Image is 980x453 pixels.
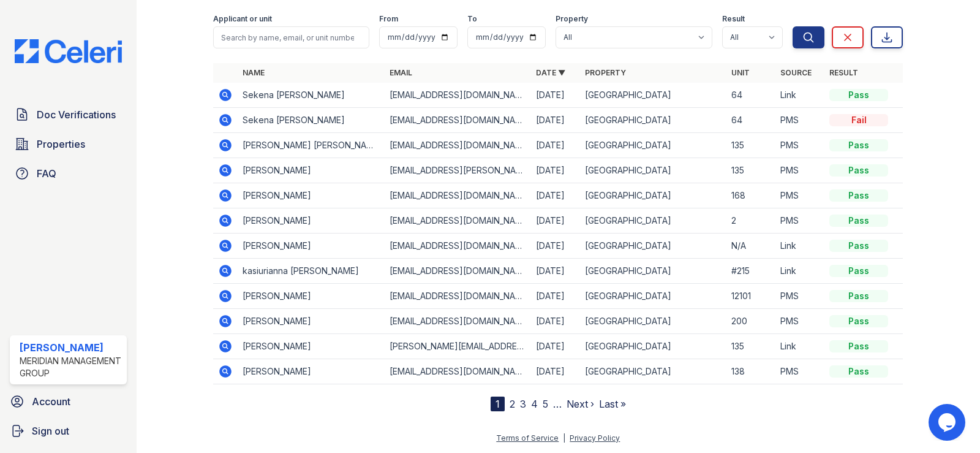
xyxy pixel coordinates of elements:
[531,259,580,284] td: [DATE]
[580,259,726,284] td: [GEOGRAPHIC_DATA]
[531,234,580,259] td: [DATE]
[580,334,726,359] td: [GEOGRAPHIC_DATA]
[5,39,132,63] img: CE_Logo_Blue-a8612792a0a2168367f1c8372b55b34899dd931a85d93a1a3d3e32e68fde9ad4.png
[238,334,384,359] td: [PERSON_NAME]
[10,102,127,127] a: Doc Verifications
[580,83,726,108] td: [GEOGRAPHIC_DATA]
[531,183,580,208] td: [DATE]
[570,433,620,443] a: Privacy Policy
[580,183,726,208] td: [GEOGRAPHIC_DATA]
[775,108,824,133] td: PMS
[385,234,531,259] td: [EMAIL_ADDRESS][DOMAIN_NAME]
[10,132,127,156] a: Properties
[385,158,531,183] td: [EMAIL_ADDRESS][PERSON_NAME][DOMAIN_NAME]
[726,309,775,334] td: 200
[213,14,272,24] label: Applicant or unit
[775,259,824,284] td: Link
[243,68,265,77] a: Name
[531,208,580,234] td: [DATE]
[10,161,127,186] a: FAQ
[726,359,775,384] td: 138
[775,334,824,359] td: Link
[829,315,888,327] div: Pass
[467,14,477,24] label: To
[385,183,531,208] td: [EMAIL_ADDRESS][DOMAIN_NAME]
[531,334,580,359] td: [DATE]
[385,309,531,334] td: [EMAIL_ADDRESS][DOMAIN_NAME]
[531,284,580,309] td: [DATE]
[731,68,750,77] a: Unit
[531,398,538,410] a: 4
[238,133,384,158] td: [PERSON_NAME] [PERSON_NAME]
[829,365,888,378] div: Pass
[385,359,531,384] td: [EMAIL_ADDRESS][DOMAIN_NAME]
[531,158,580,183] td: [DATE]
[385,208,531,234] td: [EMAIL_ADDRESS][DOMAIN_NAME]
[780,68,812,77] a: Source
[385,284,531,309] td: [EMAIL_ADDRESS][DOMAIN_NAME]
[385,259,531,284] td: [EMAIL_ADDRESS][DOMAIN_NAME]
[37,107,116,122] span: Doc Verifications
[543,398,548,410] a: 5
[775,208,824,234] td: PMS
[829,215,888,227] div: Pass
[5,419,132,443] a: Sign out
[775,133,824,158] td: PMS
[238,359,384,384] td: [PERSON_NAME]
[775,234,824,259] td: Link
[829,89,888,101] div: Pass
[520,398,526,410] a: 3
[238,284,384,309] td: [PERSON_NAME]
[213,26,369,48] input: Search by name, email, or unit number
[829,240,888,252] div: Pass
[385,83,531,108] td: [EMAIL_ADDRESS][DOMAIN_NAME]
[531,359,580,384] td: [DATE]
[238,208,384,234] td: [PERSON_NAME]
[775,83,824,108] td: Link
[531,309,580,334] td: [DATE]
[238,309,384,334] td: [PERSON_NAME]
[599,398,626,410] a: Last »
[491,397,505,411] div: 1
[536,68,565,77] a: Date ▼
[585,68,626,77] a: Property
[553,397,562,411] span: …
[238,183,384,208] td: [PERSON_NAME]
[556,14,588,24] label: Property
[726,234,775,259] td: N/A
[531,108,580,133] td: [DATE]
[726,208,775,234] td: 2
[379,14,398,24] label: From
[580,359,726,384] td: [GEOGRAPHIC_DATA]
[37,137,85,151] span: Properties
[829,265,888,277] div: Pass
[385,108,531,133] td: [EMAIL_ADDRESS][DOMAIN_NAME]
[829,290,888,302] div: Pass
[726,83,775,108] td: 64
[32,394,70,409] span: Account
[580,309,726,334] td: [GEOGRAPHIC_DATA]
[829,139,888,151] div: Pass
[580,208,726,234] td: [GEOGRAPHIC_DATA]
[775,359,824,384] td: PMS
[726,259,775,284] td: #215
[829,114,888,126] div: Fail
[5,389,132,414] a: Account
[238,108,384,133] td: Sekena [PERSON_NAME]
[929,404,968,441] iframe: chat widget
[385,133,531,158] td: [EMAIL_ADDRESS][DOMAIN_NAME]
[531,133,580,158] td: [DATE]
[385,334,531,359] td: [PERSON_NAME][EMAIL_ADDRESS][DOMAIN_NAME]
[722,14,745,24] label: Result
[775,158,824,183] td: PMS
[563,433,565,443] div: |
[580,284,726,309] td: [GEOGRAPHIC_DATA]
[726,284,775,309] td: 12101
[238,83,384,108] td: Sekena [PERSON_NAME]
[775,309,824,334] td: PMS
[775,284,824,309] td: PMS
[726,334,775,359] td: 135
[496,433,559,443] a: Terms of Service
[829,189,888,202] div: Pass
[580,158,726,183] td: [GEOGRAPHIC_DATA]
